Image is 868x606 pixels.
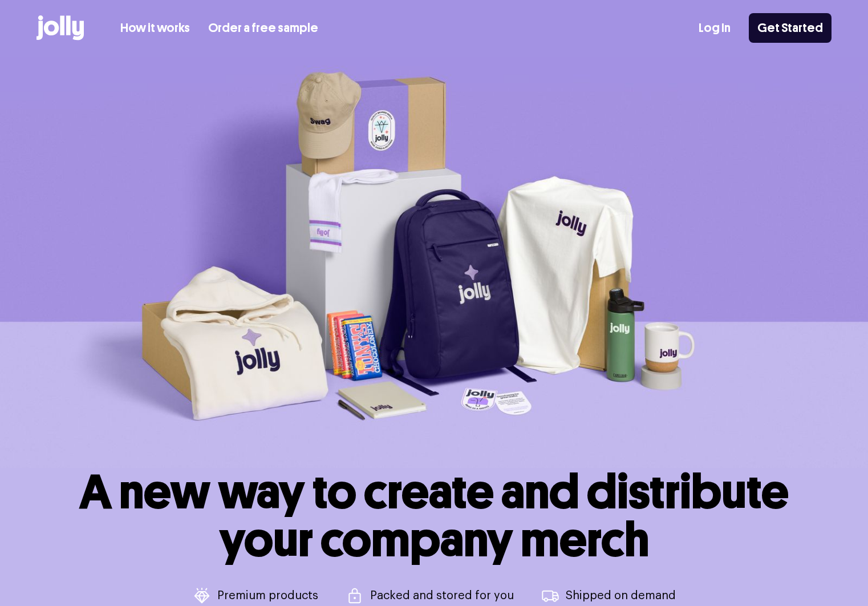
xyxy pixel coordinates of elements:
p: Shipped on demand [566,590,676,601]
p: Packed and stored for you [370,590,514,601]
p: Premium products [217,590,318,601]
a: How it works [120,19,190,38]
a: Log In [699,19,731,38]
a: Get Started [749,13,832,43]
a: Order a free sample [208,19,318,38]
h1: A new way to create and distribute your company merch [79,468,789,564]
